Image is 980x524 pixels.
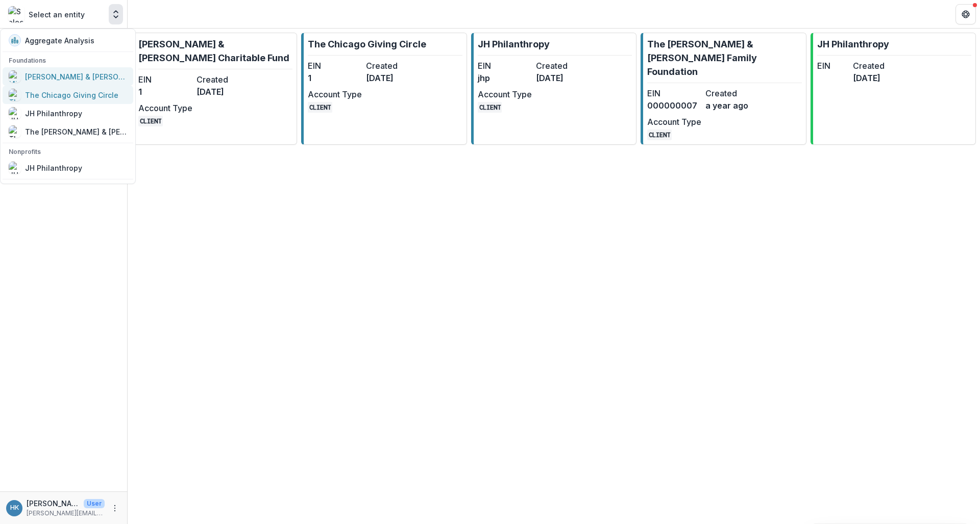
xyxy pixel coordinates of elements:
dd: [DATE] [536,72,590,84]
dt: EIN [308,60,362,72]
button: More [109,502,121,514]
p: [PERSON_NAME] [27,498,80,509]
dt: Account Type [647,116,701,128]
a: The [PERSON_NAME] & [PERSON_NAME] Family FoundationEIN000000007Createda year agoAccount TypeCLIENT [641,33,806,145]
p: The [PERSON_NAME] & [PERSON_NAME] Family Foundation [647,37,801,78]
button: Open entity switcher [109,4,123,24]
code: CLIENT [308,102,332,113]
dt: EIN [647,87,701,99]
dt: EIN [817,60,849,72]
dt: Created [853,60,885,72]
code: CLIENT [478,102,502,113]
dd: 000000007 [647,99,701,112]
dd: jhp [478,72,532,84]
button: Get Help [955,4,976,24]
img: Select an entity [8,6,24,22]
dd: [DATE] [197,86,251,98]
dd: [DATE] [366,72,420,84]
dd: 1 [138,86,192,98]
dt: Created [366,60,420,72]
p: JH Philanthropy [817,37,889,51]
p: [PERSON_NAME] & [PERSON_NAME] Charitable Fund [138,37,292,65]
p: User [84,499,105,508]
dt: Created [197,73,251,86]
p: [PERSON_NAME][EMAIL_ADDRESS][DOMAIN_NAME] [27,509,105,518]
dt: Account Type [478,88,532,100]
p: Select an entity [29,9,85,20]
div: Hannah Kaplan [10,505,19,511]
p: The Chicago Giving Circle [308,37,426,51]
dt: Created [705,87,759,99]
dt: Account Type [308,88,362,100]
dd: [DATE] [853,72,885,84]
dt: EIN [478,60,532,72]
dt: Created [536,60,590,72]
dd: 1 [308,72,362,84]
code: CLIENT [138,116,163,126]
p: JH Philanthropy [478,37,550,51]
a: [PERSON_NAME] & [PERSON_NAME] Charitable FundEIN1Created[DATE]Account TypeCLIENT [132,33,297,145]
dd: a year ago [705,99,759,112]
a: JH PhilanthropyEINjhpCreated[DATE]Account TypeCLIENT [471,33,636,145]
dt: Account Type [138,102,192,114]
a: JH PhilanthropyEINCreated[DATE] [811,33,976,145]
code: CLIENT [647,129,672,140]
a: The Chicago Giving CircleEIN1Created[DATE]Account TypeCLIENT [301,33,467,145]
dt: EIN [138,73,192,86]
